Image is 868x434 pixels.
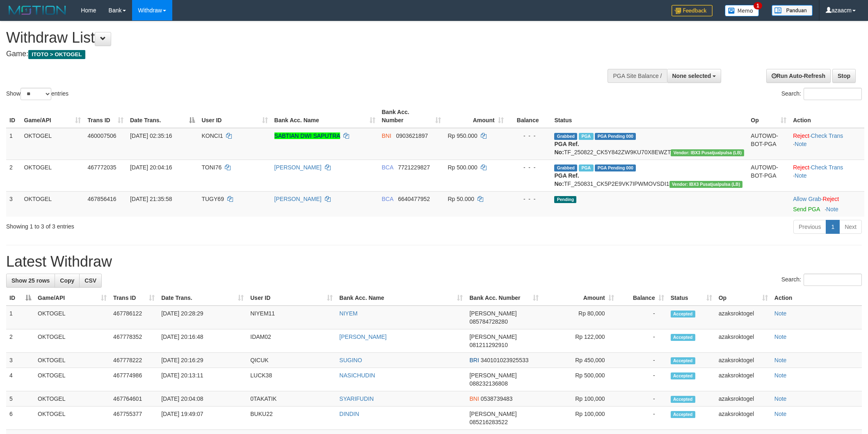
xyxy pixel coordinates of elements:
span: BRI [469,357,479,363]
td: 1 [6,306,34,329]
a: SUGINO [339,357,362,363]
div: - - - [510,195,548,203]
input: Search: [804,274,862,286]
a: Show 25 rows [6,274,55,288]
td: [DATE] 20:16:48 [158,329,247,353]
td: TF_250831_CK5P2E9VK7IPWMOVSDI1 [551,160,747,191]
a: [PERSON_NAME] [274,164,322,171]
span: TUGY69 [201,196,224,202]
td: IDAM02 [247,329,336,353]
span: Accepted [671,411,695,418]
a: Note [774,357,787,363]
a: [PERSON_NAME] [339,333,386,340]
td: - [617,306,667,329]
img: Feedback.jpg [672,5,713,16]
a: DINDIN [339,411,359,417]
a: Next [839,220,862,234]
a: NIYEM [339,310,357,317]
th: Amount: activate to sort column ascending [444,105,507,128]
td: azaksroktogel [715,368,771,391]
th: Status [551,105,747,128]
th: Game/API: activate to sort column ascending [21,105,85,128]
span: PGA Pending [595,133,636,140]
td: 4 [6,368,34,391]
span: 460007506 [87,132,116,139]
span: BCA [382,164,393,171]
th: Balance: activate to sort column ascending [617,290,667,306]
td: 467764601 [110,391,158,407]
td: AUTOWD-BOT-PGA [747,128,790,160]
td: 0TAKATIK [247,391,336,407]
span: KONCI1 [201,132,223,139]
span: 1 [754,2,762,9]
span: Accepted [671,311,695,318]
span: Marked by azaksroktogel [579,133,593,140]
span: [DATE] 20:04:16 [130,164,172,171]
td: azaksroktogel [715,407,771,430]
span: Vendor URL: https://dashboard.q2checkout.com/secure [671,149,744,156]
td: Rp 450,000 [542,353,617,368]
td: OKTOGEL [34,391,110,407]
th: Op: activate to sort column ascending [715,290,771,306]
span: Copy 340101023925533 to clipboard [481,357,529,363]
span: Copy 088232136808 to clipboard [469,380,507,387]
span: Vendor URL: https://dashboard.q2checkout.com/secure [669,181,743,188]
td: OKTOGEL [34,407,110,430]
th: Bank Acc. Number: activate to sort column ascending [379,105,445,128]
a: Note [795,141,807,147]
span: [DATE] 21:35:58 [130,196,172,202]
span: CSV [85,277,96,284]
span: Rp 500.000 [448,164,477,171]
a: Stop [832,69,856,83]
span: 467772035 [87,164,116,171]
td: 3 [6,353,34,368]
th: Action [771,290,862,306]
td: 467774986 [110,368,158,391]
td: - [617,353,667,368]
td: - [617,368,667,391]
img: panduan.png [772,5,813,16]
a: Note [826,206,838,212]
td: Rp 100,000 [542,391,617,407]
div: - - - [510,132,548,140]
td: Rp 500,000 [542,368,617,391]
span: · [793,196,822,202]
td: azaksroktogel [715,391,771,407]
td: OKTOGEL [34,329,110,353]
span: Copy 085784728280 to clipboard [469,318,507,325]
span: [PERSON_NAME] [469,333,516,340]
a: Allow Grab [793,196,821,202]
td: TF_250822_CK5Y842ZW9KU70X8EWZT [551,128,747,160]
td: azaksroktogel [715,329,771,353]
span: Rp 50.000 [448,196,474,202]
th: Status: activate to sort column ascending [667,290,715,306]
span: Accepted [671,372,695,379]
div: - - - [510,163,548,171]
span: BNI [469,395,479,402]
td: 2 [6,160,21,191]
td: OKTOGEL [34,353,110,368]
span: Copy 6640477952 to clipboard [398,196,430,202]
td: QICUK [247,353,336,368]
a: Reject [793,132,809,139]
b: PGA Ref. No: [554,141,579,155]
td: [DATE] 20:04:08 [158,391,247,407]
td: LUCK38 [247,368,336,391]
td: NIYEM11 [247,306,336,329]
span: Copy [60,277,74,284]
td: Rp 100,000 [542,407,617,430]
span: 467856416 [87,196,116,202]
td: · · [790,160,864,191]
span: Accepted [671,357,695,364]
a: Note [795,172,807,179]
td: - [617,391,667,407]
a: Reject [793,164,809,171]
select: Showentries [21,88,51,100]
th: Trans ID: activate to sort column ascending [84,105,127,128]
td: · · [790,128,864,160]
h1: Withdraw List [6,30,571,46]
span: [DATE] 02:35:16 [130,132,172,139]
th: Bank Acc. Name: activate to sort column ascending [271,105,379,128]
a: CSV [79,274,102,288]
td: - [617,407,667,430]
